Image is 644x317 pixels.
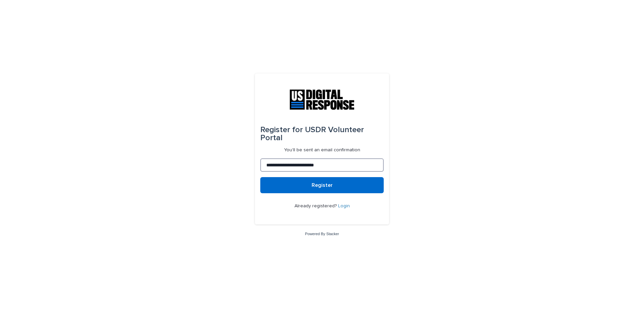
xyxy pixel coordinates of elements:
a: Login [338,204,350,208]
div: USDR Volunteer Portal [260,120,384,147]
span: Register for [260,126,303,134]
img: N0FYVoH1RkKBnLN4Nruq [290,90,354,110]
span: Register [312,182,333,188]
span: Already registered? [294,204,338,208]
button: Register [260,177,384,193]
a: Powered By Stacker [305,232,339,236]
p: You'll be sent an email confirmation [284,147,360,153]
